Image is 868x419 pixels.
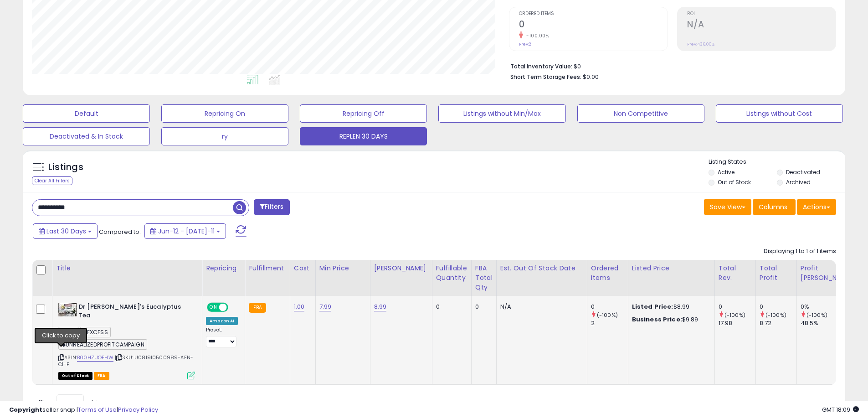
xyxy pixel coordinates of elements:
[583,72,599,81] span: $0.00
[436,264,467,283] div: Fulfillable Quantity
[704,199,751,215] button: Save View
[724,311,745,319] small: (-100%)
[58,303,77,316] img: 516tO-4PEaL._SL40_.jpg
[46,227,86,236] span: Last 30 Days
[300,104,427,123] button: Repricing Off
[58,372,92,380] span: All listings that are currently out of stock and unavailable for purchase on Amazon
[716,104,843,123] button: Listings without Cost
[786,168,820,176] label: Deactivated
[32,176,72,185] div: Clear All Filters
[719,303,755,311] div: 0
[374,302,387,311] a: 8.99
[597,311,618,319] small: (-100%)
[227,304,241,311] span: OFF
[436,303,464,311] div: 0
[632,264,711,273] div: Listed Price
[33,223,98,239] button: Last 30 Days
[118,405,158,414] a: Privacy Policy
[822,405,859,414] span: 2025-08-11 18:09 GMT
[9,405,42,414] strong: Copyright
[797,199,836,215] button: Actions
[249,303,266,313] small: FBA
[801,264,855,283] div: Profit [PERSON_NAME]
[144,223,226,239] button: Jun-12 - [DATE]-11
[753,199,796,215] button: Columns
[718,178,751,186] label: Out of Stock
[58,339,147,350] span: UNREALIZEDPROFITCAMPAIGN
[206,264,241,273] div: Repricing
[519,11,668,16] span: Ordered Items
[577,104,704,123] button: Non Competitive
[591,303,628,311] div: 0
[300,127,427,145] button: REPLEN 30 DAYS
[374,264,428,273] div: [PERSON_NAME]
[48,161,83,174] h5: Listings
[760,319,796,327] div: 8.72
[500,264,583,273] div: Est. Out Of Stock Date
[759,202,787,212] span: Columns
[591,319,628,327] div: 2
[161,127,288,145] button: ry
[718,168,734,176] label: Active
[23,104,150,123] button: Default
[9,406,158,414] div: seller snap | |
[632,315,682,324] b: Business Price:
[58,327,79,337] span: AFN
[632,302,673,311] b: Listed Price:
[249,264,286,273] div: Fulfillment
[294,302,305,311] a: 1.00
[764,247,836,256] div: Displaying 1 to 1 of 1 items
[687,41,714,47] small: Prev: 436.00%
[519,19,668,31] h2: 0
[475,264,493,292] div: FBA Total Qty
[591,264,624,283] div: Ordered Items
[206,327,238,347] div: Preset:
[801,319,858,327] div: 48.5%
[23,127,150,145] button: Deactivated & In Stock
[79,303,190,322] b: Dr [PERSON_NAME]'s Eucalyptus Tea
[206,317,238,325] div: Amazon AI
[56,264,198,273] div: Title
[500,303,580,311] p: N/A
[254,199,289,215] button: Filters
[510,60,829,71] li: $0
[161,104,288,123] button: Repricing On
[632,316,708,324] div: $9.89
[510,62,572,70] b: Total Inventory Value:
[765,311,786,319] small: (-100%)
[438,104,565,123] button: Listings without Min/Max
[510,73,581,81] b: Short Term Storage Fees:
[760,264,793,283] div: Total Profit
[806,311,827,319] small: (-100%)
[632,303,708,311] div: $8.99
[294,264,312,273] div: Cost
[687,19,836,31] h2: N/A
[786,178,811,186] label: Archived
[709,158,845,166] p: Listing States:
[801,303,858,311] div: 0%
[719,264,752,283] div: Total Rev.
[208,304,219,311] span: ON
[319,302,332,311] a: 7.99
[77,354,113,362] a: B00HZUOFHW
[39,398,104,406] span: Show: entries
[319,264,366,273] div: Min Price
[519,41,531,47] small: Prev: 2
[760,303,796,311] div: 0
[94,372,109,380] span: FBA
[687,11,836,16] span: ROI
[719,319,755,327] div: 17.98
[99,228,141,236] span: Compared to:
[80,327,111,337] span: EXCESS
[475,303,489,311] div: 0
[523,32,549,39] small: -100.00%
[78,405,117,414] a: Terms of Use
[58,303,195,378] div: ASIN:
[158,227,215,236] span: Jun-12 - [DATE]-11
[58,354,193,367] span: | SKU: U081910500989-AFN-C1-F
